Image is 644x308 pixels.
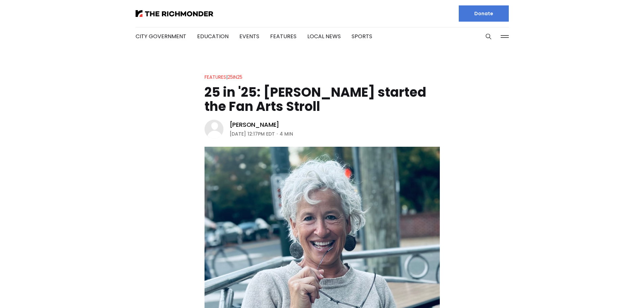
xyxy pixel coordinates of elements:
[228,74,242,80] a: 25in25
[352,32,372,40] a: Sports
[197,32,229,40] a: Education
[205,73,242,81] div: |
[459,5,509,22] a: Donate
[205,85,440,114] h1: 25 in '25: [PERSON_NAME] started the Fan Arts Stroll
[136,10,213,17] img: The Richmonder
[483,31,494,42] button: Search this site
[205,74,226,80] a: Features
[280,130,293,138] span: 4 min
[239,32,259,40] a: Events
[270,32,296,40] a: Features
[230,121,280,129] a: [PERSON_NAME]
[136,32,186,40] a: City Government
[230,130,275,138] time: [DATE] 12:17PM EDT
[587,275,644,308] iframe: portal-trigger
[307,32,341,40] a: Local News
